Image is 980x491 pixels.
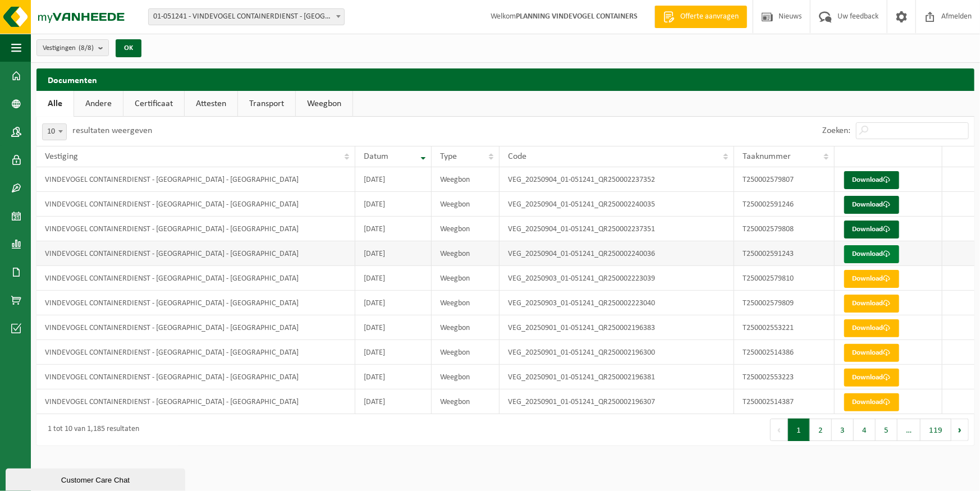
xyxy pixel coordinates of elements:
td: [DATE] [355,340,432,365]
a: Download [844,344,899,362]
div: 1 tot 10 van 1,185 resultaten [42,420,139,440]
td: VINDEVOGEL CONTAINERDIENST - [GEOGRAPHIC_DATA] - [GEOGRAPHIC_DATA] [36,241,355,266]
td: VEG_20250901_01-051241_QR250002196307 [500,389,734,414]
a: Download [844,221,899,238]
span: 01-051241 - VINDEVOGEL CONTAINERDIENST - OUDENAARDE - OUDENAARDE [148,8,345,25]
td: [DATE] [355,217,432,241]
a: Certificaat [123,91,184,117]
td: T250002579808 [734,217,834,241]
td: T250002591246 [734,192,834,217]
td: [DATE] [355,315,432,340]
td: Weegbon [432,266,500,291]
td: VEG_20250901_01-051241_QR250002196381 [500,365,734,389]
td: VINDEVOGEL CONTAINERDIENST - [GEOGRAPHIC_DATA] - [GEOGRAPHIC_DATA] [36,266,355,291]
td: VEG_20250904_01-051241_QR250002240035 [500,192,734,217]
td: VEG_20250904_01-051241_QR250002237351 [500,217,734,241]
td: T250002579807 [734,167,834,192]
td: T250002553223 [734,365,834,389]
td: [DATE] [355,291,432,315]
td: Weegbon [432,217,500,241]
button: OK [116,39,141,57]
td: Weegbon [432,167,500,192]
button: Vestigingen(8/8) [36,39,109,56]
button: Previous [770,419,788,441]
td: T250002553221 [734,315,834,340]
td: VINDEVOGEL CONTAINERDIENST - [GEOGRAPHIC_DATA] - [GEOGRAPHIC_DATA] [36,365,355,389]
button: Next [951,419,969,441]
td: Weegbon [432,241,500,266]
button: 119 [921,419,951,441]
td: VEG_20250904_01-051241_QR250002240036 [500,241,734,266]
td: VEG_20250903_01-051241_QR250002223039 [500,266,734,291]
a: Attesten [185,91,237,117]
td: Weegbon [432,340,500,365]
td: Weegbon [432,389,500,414]
a: Offerte aanvragen [654,6,747,28]
strong: PLANNING VINDEVOGEL CONTAINERS [516,12,638,21]
span: Datum [364,152,388,161]
a: Download [844,369,899,387]
button: 5 [876,419,897,441]
td: VEG_20250901_01-051241_QR250002196383 [500,315,734,340]
td: T250002514386 [734,340,834,365]
span: 01-051241 - VINDEVOGEL CONTAINERDIENST - OUDENAARDE - OUDENAARDE [149,9,344,25]
count: (8/8) [79,44,94,52]
td: VINDEVOGEL CONTAINERDIENST - [GEOGRAPHIC_DATA] - [GEOGRAPHIC_DATA] [36,340,355,365]
td: [DATE] [355,241,432,266]
span: 10 [43,124,66,140]
td: T250002579810 [734,266,834,291]
span: Offerte aanvragen [677,11,741,22]
a: Download [844,393,899,411]
a: Download [844,270,899,288]
span: Taaknummer [743,152,791,161]
td: VEG_20250903_01-051241_QR250002223040 [500,291,734,315]
a: Weegbon [296,91,352,117]
td: T250002514387 [734,389,834,414]
td: VINDEVOGEL CONTAINERDIENST - [GEOGRAPHIC_DATA] - [GEOGRAPHIC_DATA] [36,167,355,192]
td: Weegbon [432,291,500,315]
td: Weegbon [432,315,500,340]
span: 10 [42,123,67,140]
td: VINDEVOGEL CONTAINERDIENST - [GEOGRAPHIC_DATA] - [GEOGRAPHIC_DATA] [36,192,355,217]
td: VINDEVOGEL CONTAINERDIENST - [GEOGRAPHIC_DATA] - [GEOGRAPHIC_DATA] [36,389,355,414]
a: Download [844,196,899,214]
button: 4 [854,419,876,441]
label: resultaten weergeven [72,126,152,135]
td: VINDEVOGEL CONTAINERDIENST - [GEOGRAPHIC_DATA] - [GEOGRAPHIC_DATA] [36,291,355,315]
td: [DATE] [355,266,432,291]
td: VEG_20250901_01-051241_QR250002196300 [500,340,734,365]
a: Download [844,245,899,263]
td: VEG_20250904_01-051241_QR250002237352 [500,167,734,192]
button: 2 [810,419,832,441]
button: 1 [788,419,810,441]
label: Zoeken: [822,127,850,136]
a: Alle [36,91,74,117]
h2: Documenten [36,68,974,90]
iframe: chat widget [6,466,187,491]
a: Download [844,295,899,313]
span: Type [440,152,457,161]
a: Andere [74,91,123,117]
button: 3 [832,419,854,441]
span: Vestiging [45,152,78,161]
td: [DATE] [355,365,432,389]
span: … [897,419,921,441]
span: Vestigingen [43,40,94,57]
td: Weegbon [432,365,500,389]
td: T250002591243 [734,241,834,266]
td: Weegbon [432,192,500,217]
a: Download [844,319,899,337]
td: T250002579809 [734,291,834,315]
td: VINDEVOGEL CONTAINERDIENST - [GEOGRAPHIC_DATA] - [GEOGRAPHIC_DATA] [36,315,355,340]
td: [DATE] [355,167,432,192]
a: Download [844,171,899,189]
td: VINDEVOGEL CONTAINERDIENST - [GEOGRAPHIC_DATA] - [GEOGRAPHIC_DATA] [36,217,355,241]
span: Code [508,152,526,161]
a: Transport [238,91,295,117]
td: [DATE] [355,389,432,414]
td: [DATE] [355,192,432,217]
